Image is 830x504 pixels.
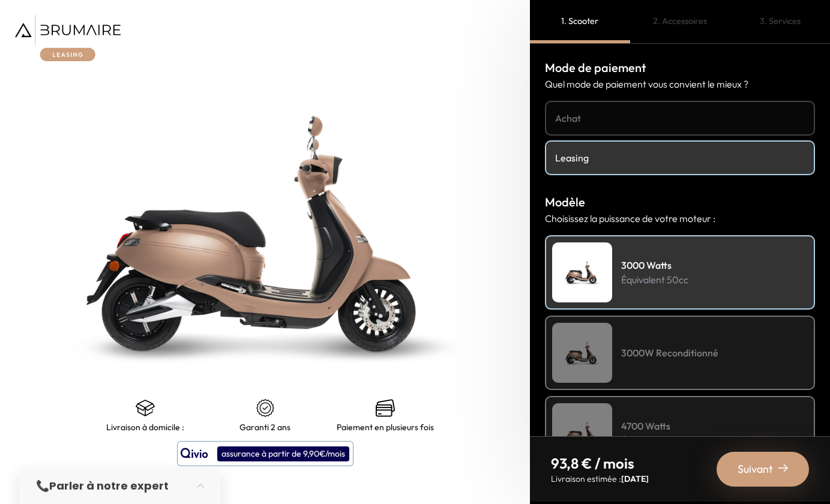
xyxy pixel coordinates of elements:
p: Choisissez la puissance de votre moteur : [545,211,815,226]
p: Quel mode de paiement vous convient le mieux ? [545,77,815,91]
h4: Achat [555,111,805,125]
p: Livraison à domicile : [106,422,184,432]
img: Scooter Leasing [552,323,612,383]
img: Scooter Leasing [552,403,612,463]
img: logo qivio [181,446,208,461]
span: Suivant [738,461,773,478]
h4: Leasing [555,151,805,165]
p: Équivalent 50cc [621,272,688,287]
img: Scooter Leasing [552,242,612,302]
img: credit-cards.png [376,398,395,418]
p: Garanti 2 ans [239,422,290,432]
a: Achat [545,101,815,136]
button: assurance à partir de 9,90€/mois [177,441,353,466]
h3: Mode de paiement [545,59,815,77]
div: assurance à partir de 9,90€/mois [217,446,349,461]
h4: 3000W Reconditionné [621,346,718,360]
img: Brumaire Leasing [15,15,121,61]
h3: Modèle [545,193,815,211]
h4: 3000 Watts [621,258,688,272]
img: shipping.png [136,398,155,418]
img: right-arrow-2.png [778,463,788,473]
p: Paiement en plusieurs fois [337,422,434,432]
span: [DATE] [621,473,649,484]
p: Équivalent 125cc [621,433,690,448]
p: Livraison estimée : [551,473,649,485]
h4: 4700 Watts [621,419,690,433]
p: 93,8 € / mois [551,454,649,473]
img: certificat-de-garantie.png [256,398,275,418]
